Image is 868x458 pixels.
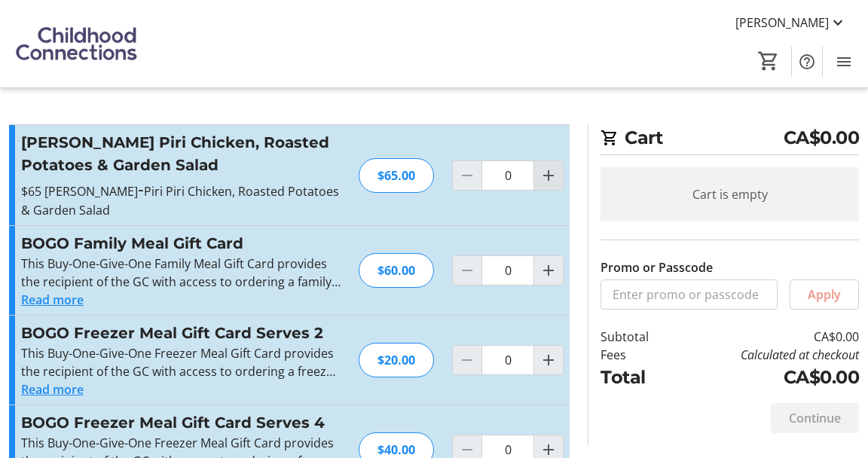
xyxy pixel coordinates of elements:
button: Apply [790,279,859,310]
input: BOGO Family Meal Gift Card Quantity [481,255,534,285]
td: Total [601,364,675,391]
td: CA$0.00 [675,364,859,391]
input: Relvas - Piri Piri Chicken, Roasted Potatoes & Garden Salad Quantity [481,160,534,191]
span: [PERSON_NAME] [735,14,829,32]
h3: BOGO Family Meal Gift Card [21,232,341,255]
span: CA$0.00 [784,124,860,151]
div: Cart is empty [601,167,859,221]
h3: BOGO Freezer Meal Gift Card Serves 2 [21,322,341,344]
span: - [138,176,144,201]
img: Childhood Connections 's Logo [9,6,143,81]
button: Read more [21,291,84,309]
button: Help [792,47,822,77]
h3: [PERSON_NAME] Piri Chicken, Roasted Potatoes & Garden Salad [21,131,341,176]
h3: BOGO Freezer Meal Gift Card Serves 4 [21,411,341,434]
label: Promo or Passcode [601,258,713,276]
td: Subtotal [601,328,675,346]
div: This Buy-One-Give-One Family Meal Gift Card provides the recipient of the GC with access to order... [21,255,341,291]
div: $20.00 [359,343,434,377]
button: [PERSON_NAME] [723,11,859,35]
span: Apply [808,285,841,304]
td: Calculated at checkout [675,346,859,364]
p: $65 [PERSON_NAME] Piri Piri Chicken, Roasted Potatoes & Garden Salad [21,176,341,219]
button: Menu [829,47,859,77]
button: Cart [755,47,782,75]
button: Increment by one [534,161,563,190]
div: $60.00 [359,253,434,288]
div: $65.00 [359,158,434,193]
p: This Buy-One-Give-One Freezer Meal Gift Card provides the recipient of the GC with access to orde... [21,344,341,380]
button: Increment by one [534,346,563,374]
button: Read more [21,380,84,398]
button: Increment by one [534,256,563,285]
td: CA$0.00 [675,328,859,346]
input: Enter promo or passcode [601,279,778,310]
input: BOGO Freezer Meal Gift Card Serves 2 Quantity [481,345,534,375]
td: Fees [601,346,675,364]
h2: Cart [601,124,859,155]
